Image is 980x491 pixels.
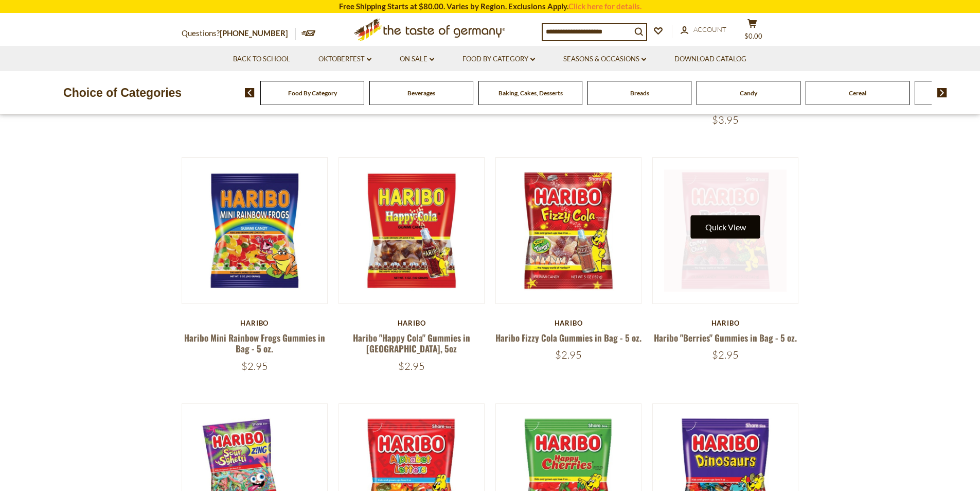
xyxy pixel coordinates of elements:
button: Quick View [691,215,760,239]
span: $2.95 [241,360,268,373]
img: Haribo [339,158,485,303]
span: $2.95 [712,348,739,361]
span: $2.95 [398,360,425,373]
a: Click here for details. [568,2,642,11]
a: Food By Category [288,89,337,97]
p: Questions? [182,27,296,40]
a: Download Catalog [674,54,746,65]
span: $2.95 [555,348,582,361]
a: Cereal [849,89,866,97]
a: Account [681,24,726,36]
a: Haribo "Berries" Gummies in Bag - 5 oz. [654,331,797,344]
img: previous arrow [245,88,255,97]
div: Haribo [495,319,642,327]
a: Food By Category [462,54,535,65]
a: [PHONE_NUMBER] [220,28,288,38]
a: Haribo Mini Rainbow Frogs Gummies in Bag - 5 oz. [184,331,325,355]
img: Haribo [653,158,798,303]
a: Back to School [233,54,290,65]
a: Seasons & Occasions [563,54,646,65]
div: Haribo [182,319,328,327]
button: $0.00 [737,19,768,44]
a: Baking, Cakes, Desserts [498,89,563,97]
img: Haribo [496,158,642,303]
img: next arrow [937,88,947,97]
a: Candy [740,89,757,97]
div: Haribo [652,319,799,327]
span: $3.95 [712,113,739,126]
a: Breads [630,89,649,97]
a: Haribo "Happy Cola" Gummies in [GEOGRAPHIC_DATA], 5oz [353,331,470,355]
a: Haribo Fizzy Cola Gummies in Bag - 5 oz. [495,331,642,344]
a: Oktoberfest [318,54,371,65]
a: Beverages [407,89,435,97]
img: Haribo [182,158,328,303]
span: $0.00 [744,32,762,40]
a: On Sale [400,54,434,65]
span: Account [693,25,726,33]
div: Haribo [338,319,485,327]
